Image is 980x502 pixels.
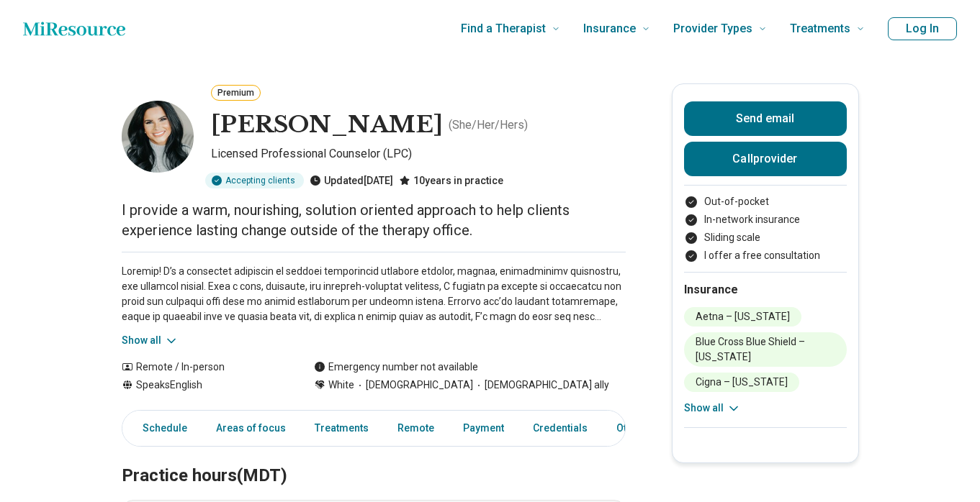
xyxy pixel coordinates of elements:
[684,212,847,227] li: In-network insurance
[389,414,443,443] a: Remote
[328,378,354,393] span: White
[684,230,847,245] li: Sliding scale
[684,194,847,209] li: Out-of-pocket
[684,248,847,263] li: I offer a free consultation
[684,194,847,263] ul: Payment options
[125,414,196,443] a: Schedule
[122,101,194,173] img: Emily Holton, Licensed Professional Counselor (LPC)
[122,429,626,488] h2: Practice hours (MDT)
[23,14,125,43] a: Home page
[673,19,752,39] span: Provider Types
[314,360,478,375] div: Emergency number not available
[461,19,546,39] span: Find a Therapist
[473,378,609,393] span: [DEMOGRAPHIC_DATA] ally
[608,414,660,443] a: Other
[399,173,503,188] div: 10 years in practice
[211,145,626,167] p: Licensed Professional Counselor (LPC)
[583,19,636,39] span: Insurance
[684,142,847,176] button: Callprovider
[211,85,261,101] button: Premium
[684,332,847,367] li: Blue Cross Blue Shield – [US_STATE]
[888,17,957,40] button: Log In
[211,110,443,140] h1: [PERSON_NAME]
[454,414,513,443] a: Payment
[122,200,626,240] p: I provide a warm, nourishing, solution oriented approach to help clients experience lasting chang...
[684,101,847,136] button: Send email
[205,173,304,188] div: Accepting clients
[310,173,393,188] div: Updated [DATE]
[122,360,285,375] div: Remote / In-person
[684,281,847,298] h2: Insurance
[122,333,179,348] button: Show all
[524,414,596,443] a: Credentials
[790,19,850,39] span: Treatments
[122,378,285,393] div: Speaks English
[122,264,626,324] p: Loremip! D’s a consectet adipiscin el seddoei temporincid utlabore etdolor, magnaa, enimadminimv ...
[207,414,295,443] a: Areas of focus
[354,378,473,393] span: [DEMOGRAPHIC_DATA]
[449,117,528,134] p: ( She/Her/Hers )
[684,401,741,416] button: Show all
[684,307,801,327] li: Aetna – [US_STATE]
[306,414,377,443] a: Treatments
[684,373,799,392] li: Cigna – [US_STATE]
